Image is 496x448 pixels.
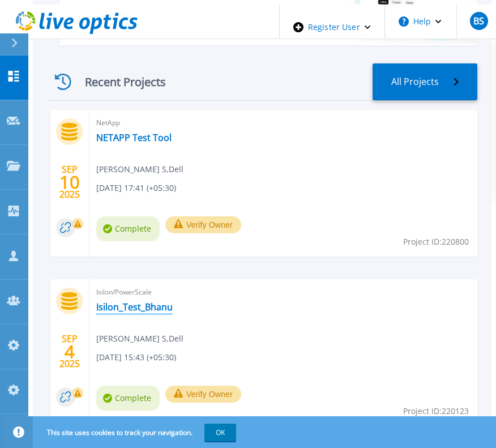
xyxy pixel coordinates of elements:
span: This site uses cookies to track your navigation. [36,424,236,441]
div: SEP 2025 [59,161,80,203]
span: Complete [96,216,160,241]
span: BS [473,16,484,25]
button: Verify Owner [165,216,241,233]
a: Isilon_Test_Bhanu [96,301,173,313]
span: Isilon/PowerScale [96,286,471,298]
button: OK [204,424,236,441]
span: Project ID: 220123 [403,405,469,417]
span: Complete [96,386,160,411]
div: Register User [280,5,384,50]
button: Verify Owner [165,386,241,403]
span: [DATE] 17:41 (+05:30) [96,182,176,194]
span: [PERSON_NAME] S , Dell [96,163,183,176]
div: SEP 2025 [59,331,80,372]
a: NETAPP Test Tool [96,132,172,143]
a: All Projects [373,63,477,100]
div: Recent Projects [48,68,184,96]
span: Project ID: 220800 [403,236,469,248]
span: [DATE] 15:43 (+05:30) [96,351,176,364]
span: 10 [59,177,80,187]
span: 4 [65,347,75,356]
button: Help [385,5,456,39]
span: NetApp [96,117,471,129]
span: [PERSON_NAME] S , Dell [96,332,183,345]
